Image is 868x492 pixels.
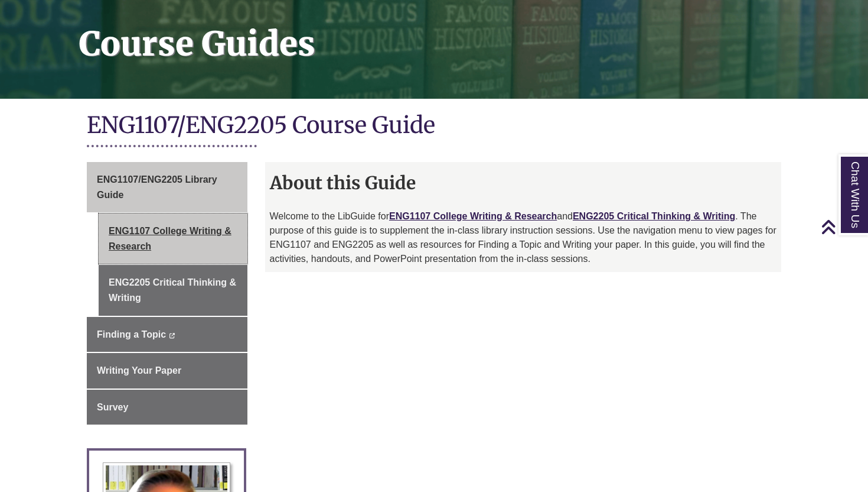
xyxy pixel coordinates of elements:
[573,211,735,221] a: ENG2205 Critical Thinking & Writing
[821,219,865,235] a: Back to Top
[87,162,247,212] a: ENG1107/ENG2205 Library Guide
[97,329,166,339] span: Finding a Topic
[87,390,247,425] a: Survey
[97,174,217,200] span: ENG1107/ENG2205 Library Guide
[168,333,175,338] i: This link opens in a new window
[270,209,777,266] p: Welcome to the LibGuide for and . The purpose of this guide is to supplement the in-class library...
[99,213,247,264] a: ENG1107 College Writing & Research
[389,211,557,221] a: ENG1107 College Writing & Research
[265,168,782,198] h2: About this Guide
[97,365,181,376] span: Writing Your Paper
[87,162,247,425] div: Guide Page Menu
[87,317,247,352] a: Finding a Topic
[87,353,247,389] a: Writing Your Paper
[87,111,781,142] h1: ENG1107/ENG2205 Course Guide
[97,402,128,412] span: Survey
[99,265,247,315] a: ENG2205 Critical Thinking & Writing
